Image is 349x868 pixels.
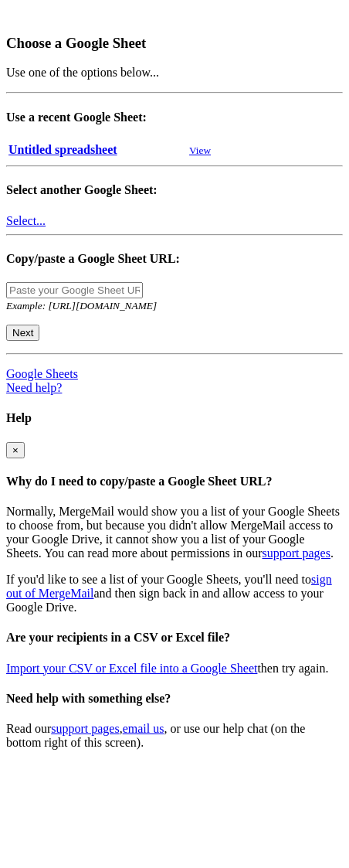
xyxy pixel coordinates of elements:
input: Paste your Google Sheet URL here [6,282,143,298]
small: View [189,145,211,156]
a: Google Sheets [6,367,80,380]
h4: Copy/paste a Google Sheet URL: [6,252,343,266]
h4: Help [6,411,343,425]
a: Untitled spreadsheet [8,143,117,156]
span: × [12,444,19,456]
h4: Why do I need to copy/paste a Google Sheet URL? [6,475,343,488]
p: Read our , , or use our help chat (on the bottom right of this screen). [6,722,343,750]
p: then try again. [6,662,343,676]
p: Use one of the options below... [6,66,343,80]
a: support pages [51,722,119,735]
a: Import your CSV or Excel file into a Google Sheet [6,662,257,675]
a: sign out of MergeMail [6,573,332,600]
a: Need help? [6,381,62,394]
button: Close [6,442,25,458]
h4: Use a recent Google Sheet: [6,111,343,124]
a: View [189,143,211,156]
input: Next [6,325,39,341]
h4: Need help with something else? [6,692,343,706]
a: Select... [6,214,46,227]
h4: Select another Google Sheet: [6,183,343,197]
p: Normally, MergeMail would show you a list of your Google Sheets to choose from, but because you d... [6,505,343,560]
h4: Are your recipients in a CSV or Excel file? [6,631,343,645]
a: email us [123,722,164,735]
p: If you'd like to see a list of your Google Sheets, you'll need to and then sign back in and allow... [6,573,343,614]
a: support pages [263,546,330,560]
small: Example: [URL][DOMAIN_NAME] [6,300,157,311]
h3: Choose a Google Sheet [6,35,343,52]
